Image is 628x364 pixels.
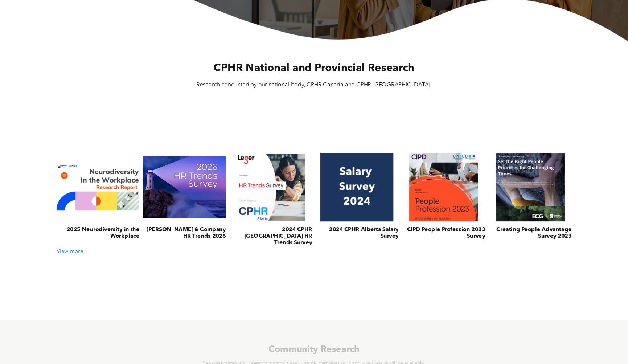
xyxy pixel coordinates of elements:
[489,227,572,240] h3: Creating People Advantage Survey 2023
[213,63,414,74] span: CPHR National and Provincial Research
[196,82,432,88] span: Research conducted by our national body, CPHR Canada and CPHR [GEOGRAPHIC_DATA].
[143,227,226,240] h3: [PERSON_NAME] & Company HR Trends 2026
[402,227,485,240] h3: CIPD People Profession 2023 Survey
[268,345,360,354] span: Community Research
[316,227,399,240] h3: 2024 CPHR Alberta Salary Survey
[57,227,140,240] h3: 2025 Neurodiversity in the Workplace
[53,249,575,255] div: View more
[229,227,312,246] h3: 2024 CPHR [GEOGRAPHIC_DATA] HR Trends Survey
